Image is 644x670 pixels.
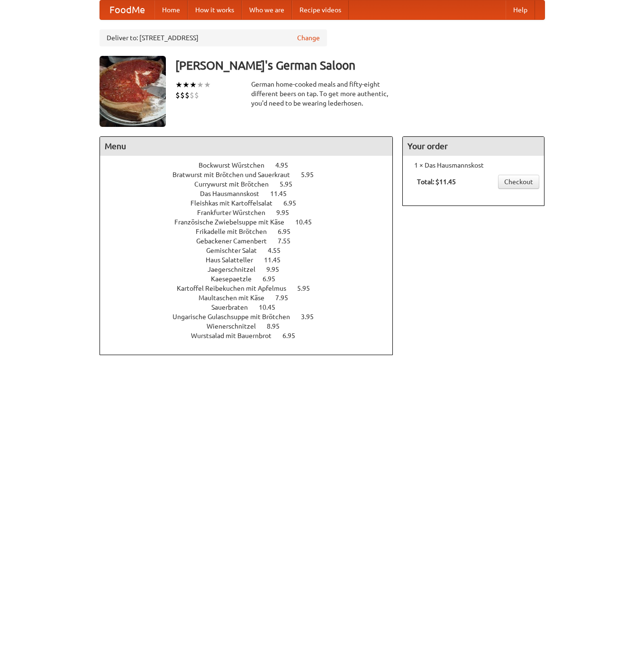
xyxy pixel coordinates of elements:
a: Fleishkas mit Kartoffelsalat 6.95 [190,199,314,207]
a: Das Hausmannskost 11.45 [200,190,304,197]
span: Frikadelle mit Brötchen [196,228,276,235]
span: 10.45 [259,304,285,311]
span: 9.95 [266,266,289,273]
span: Gemischter Salat [206,247,266,254]
a: FoodMe [100,0,154,19]
span: 6.95 [278,228,300,235]
span: Jaegerschnitzel [208,266,265,273]
span: 7.95 [275,294,298,302]
li: ★ [182,80,190,90]
div: Deliver to: [STREET_ADDRESS] [100,29,327,46]
span: 10.45 [295,218,321,226]
h4: Menu [100,137,393,156]
h3: [PERSON_NAME]'s German Saloon [175,56,545,75]
span: 5.95 [297,285,319,292]
a: Frikadelle mit Brötchen 6.95 [196,228,308,235]
span: Französische Zwiebelsuppe mit Käse [174,218,294,226]
span: 6.95 [263,275,285,283]
span: Ungarische Gulaschsuppe mit Brötchen [172,313,299,321]
span: Bockwurst Würstchen [199,161,274,169]
li: ★ [190,80,197,90]
a: Recipe videos [292,0,349,19]
a: Ungarische Gulaschsuppe mit Brötchen 3.95 [172,313,331,321]
li: $ [175,90,180,100]
a: Bockwurst Würstchen 4.95 [199,161,306,169]
span: Kaesepaetzle [211,275,261,283]
a: Change [297,33,320,43]
span: 5.95 [301,171,323,179]
a: Frankfurter Würstchen 9.95 [197,209,307,216]
span: 4.55 [268,247,290,254]
b: Total: $11.45 [417,178,456,186]
li: ★ [204,80,211,90]
a: Gemischter Salat 4.55 [206,247,298,254]
a: How it works [188,0,242,19]
a: Checkout [498,175,539,189]
a: Haus Salatteller 11.45 [206,256,298,264]
li: 1 × Das Hausmannskost [408,161,539,170]
li: $ [190,90,194,100]
li: ★ [197,80,204,90]
a: Home [154,0,188,19]
img: angular.jpg [100,56,166,127]
span: 8.95 [267,322,289,330]
a: Who we are [242,0,292,19]
a: Kartoffel Reibekuchen mit Apfelmus 5.95 [177,285,327,292]
span: Gebackener Camenbert [196,237,276,245]
span: Wienerschnitzel [207,322,265,330]
span: 7.55 [278,237,300,245]
a: Bratwurst mit Brötchen und Sauerkraut 5.95 [172,171,331,179]
span: 11.45 [270,190,296,197]
span: 9.95 [276,209,299,216]
span: 3.95 [301,313,323,321]
span: Currywurst mit Brötchen [194,180,278,188]
span: Sauerbraten [211,304,257,311]
span: 4.95 [275,161,298,169]
span: Kartoffel Reibekuchen mit Apfelmus [177,285,296,292]
a: Currywurst mit Brötchen 5.95 [194,180,310,188]
span: Maultaschen mit Käse [199,294,274,302]
a: Help [506,0,535,19]
li: ★ [175,80,182,90]
span: Frankfurter Würstchen [197,209,275,216]
a: Maultaschen mit Käse 7.95 [199,294,306,302]
a: Gebackener Camenbert 7.55 [196,237,308,245]
a: Jaegerschnitzel 9.95 [208,266,297,273]
h4: Your order [403,137,544,156]
li: $ [194,90,199,100]
span: Fleishkas mit Kartoffelsalat [190,199,282,207]
span: Wurstsalad mit Bauernbrot [191,332,281,339]
span: Bratwurst mit Brötchen und Sauerkraut [172,171,299,179]
a: Wienerschnitzel 8.95 [207,322,297,330]
li: $ [180,90,185,100]
li: $ [185,90,190,100]
div: German home-cooked meals and fifty-eight different beers on tap. To get more authentic, you'd nee... [251,80,393,108]
a: Wurstsalad mit Bauernbrot 6.95 [191,332,313,339]
span: 11.45 [264,256,290,264]
span: 6.95 [283,199,306,207]
span: Haus Salatteller [206,256,263,264]
span: 6.95 [282,332,305,339]
span: 5.95 [280,180,302,188]
a: Französische Zwiebelsuppe mit Käse 10.45 [174,218,329,226]
span: Das Hausmannskost [200,190,269,197]
a: Sauerbraten 10.45 [211,304,293,311]
a: Kaesepaetzle 6.95 [211,275,293,283]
